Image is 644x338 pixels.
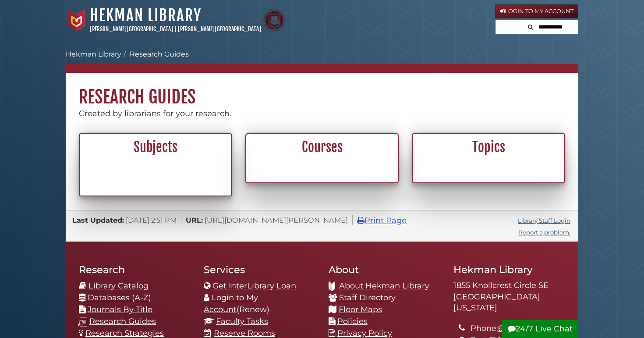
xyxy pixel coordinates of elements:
h2: About [329,263,440,276]
a: Staff Directory [339,293,396,302]
button: 24/7 Live Chat [502,320,578,338]
li: Phone: [471,323,565,334]
a: Get InterLibrary Loan [212,281,296,291]
a: Policies [337,317,368,326]
a: About Hekman Library [339,281,429,291]
a: Research Guides [89,317,156,326]
img: Calvin University [66,9,88,31]
a: Research Strategies [85,328,164,338]
a: Login to My Account [204,293,258,314]
h2: Courses [251,139,393,156]
h2: Subjects [85,139,226,156]
a: Reserve Rooms [214,328,275,338]
span: URL: [186,216,203,224]
span: Last Updated: [72,216,124,224]
a: Hekman Library [66,50,121,58]
h2: Research [79,263,191,276]
i: Print Page [357,217,364,224]
a: Faculty Tasks [216,317,268,326]
a: [PERSON_NAME][GEOGRAPHIC_DATA] [90,25,173,32]
h2: Topics [418,139,559,156]
a: Hekman Library [90,6,202,25]
nav: breadcrumb [66,49,578,73]
a: Print Page [357,216,407,225]
a: Databases (A-Z) [88,293,151,302]
button: Search [525,20,536,32]
a: Research Guides [130,50,189,58]
a: Library Staff Login [518,217,570,224]
a: Privacy Policy [337,328,392,338]
img: research-guides-icon-white_37x37.png [78,317,87,327]
span: Created by librarians for your research. [79,109,231,118]
a: 616.526.7197 [498,324,545,333]
span: | [174,25,177,32]
a: Login to My Account [495,4,578,18]
a: Journals By Title [88,305,152,314]
span: [URL][DOMAIN_NAME][PERSON_NAME] [205,216,348,224]
span: [DATE] 2:51 PM [126,216,177,224]
h2: Hekman Library [453,263,565,276]
h1: Research Guides [66,73,578,108]
a: Library Catalog [88,281,149,291]
a: Report a problem. [518,229,570,236]
h2: Services [204,263,315,276]
address: 1855 Knollcrest Circle SE [GEOGRAPHIC_DATA][US_STATE] [453,280,565,314]
li: (Renew) [204,292,315,316]
img: Calvin Theological Seminary [263,9,285,31]
a: Floor Maps [339,305,382,314]
i: Search [528,24,533,30]
a: [PERSON_NAME][GEOGRAPHIC_DATA] [178,25,261,32]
